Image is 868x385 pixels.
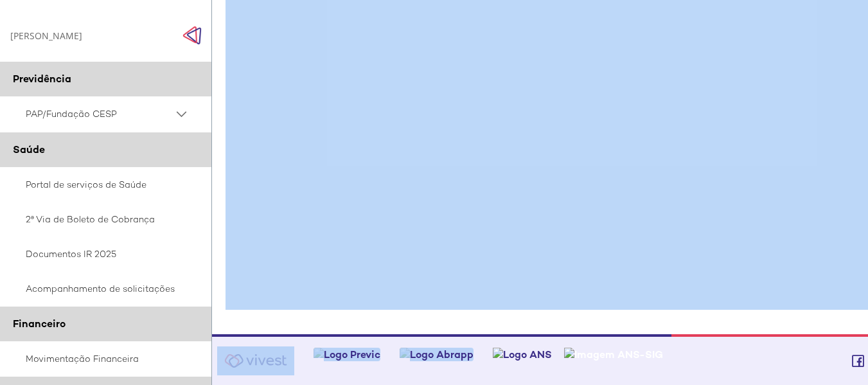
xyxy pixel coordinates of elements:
[400,348,474,361] img: Logo Abrapp
[13,72,71,85] span: Previdência
[217,346,294,375] img: Vivest
[314,348,380,361] img: Logo Previc
[26,106,173,122] span: PAP/Fundação CESP
[182,26,202,45] span: Click to close side navigation.
[182,26,202,45] img: Fechar menu
[10,30,82,42] div: [PERSON_NAME]
[564,348,663,361] img: Imagem ANS-SIG
[493,348,552,361] img: Logo ANS
[13,317,66,330] span: Financeiro
[13,143,45,156] span: Saúde
[212,334,868,385] footer: Vivest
